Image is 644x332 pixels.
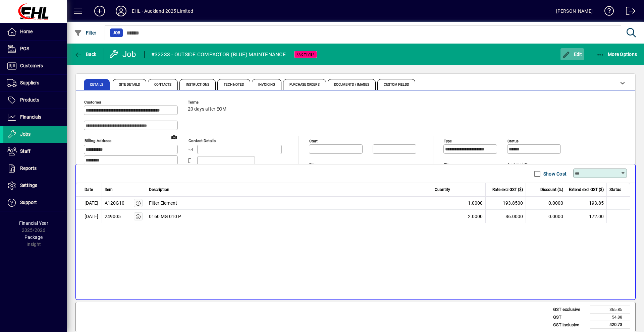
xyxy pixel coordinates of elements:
div: #32233 - OUTSIDE COMPACTOR (BLUE) MAINTENANCE [151,49,286,60]
a: Staff [3,143,67,160]
div: 249005 [105,213,121,220]
span: Description [149,187,169,193]
button: More Options [595,48,639,60]
span: More Options [596,52,637,57]
button: Add [89,5,110,17]
a: Suppliers [3,75,67,91]
td: 365.85 [590,306,630,314]
div: EHL - Auckland 2025 Limited [132,6,193,16]
span: Custom Fields [384,83,409,86]
span: Staff [20,148,31,154]
span: Customers [20,63,43,68]
mat-label: Due [309,162,316,167]
span: Reports [20,165,37,171]
td: 54.88 [590,313,630,321]
td: GST exclusive [550,306,590,314]
td: 193.85 [566,196,607,210]
button: Filter [72,27,98,39]
span: Home [20,29,33,34]
label: Show Cost [542,171,567,177]
span: Item [105,187,113,193]
span: Tech Notes [224,83,244,86]
td: Filter Element [146,196,432,210]
td: 0.0000 [526,210,566,223]
mat-label: Type [444,139,452,143]
span: 1.0000 [468,200,483,207]
a: POS [3,41,67,57]
span: 2.0000 [468,213,483,220]
span: POS [20,46,29,51]
div: Job [109,49,138,60]
span: Date [85,187,93,193]
mat-label: Customer [84,100,101,105]
div: [PERSON_NAME] [556,6,593,16]
span: Package [24,235,43,240]
span: Invoicing [258,83,275,86]
span: Filter [74,30,97,36]
a: Support [3,194,67,211]
button: Profile [110,5,132,17]
span: Back [74,52,97,57]
a: Reports [3,160,67,177]
span: Status [609,187,621,193]
span: Discount (%) [540,187,563,193]
td: 86.0000 [486,210,526,223]
button: Back [72,48,98,60]
td: [DATE] [76,196,102,210]
a: Financials [3,109,67,126]
span: Instructions [186,83,209,86]
span: Financial Year [19,220,48,226]
span: 20 days after EOM [188,107,226,112]
span: Contacts [154,83,171,86]
span: Products [20,97,39,103]
td: 0.0000 [526,196,566,210]
mat-label: Assigned to [507,162,529,167]
td: [DATE] [76,210,102,223]
span: Documents / Images [334,83,370,86]
span: Site Details [119,83,140,86]
a: Products [3,92,67,109]
span: Jobs [20,131,31,137]
app-page-header-button: Back [67,48,104,60]
button: Edit [560,48,584,60]
a: View on map [169,131,179,142]
a: Knowledge Base [599,1,614,23]
span: Job [113,29,120,36]
td: GST inclusive [550,321,590,329]
a: Logout [621,1,636,23]
a: Home [3,23,67,40]
a: Settings [3,177,67,194]
span: Suppliers [20,80,39,85]
span: Terms [188,100,228,105]
span: Details [90,83,103,86]
td: 0160 MG 010 P [146,210,432,223]
td: GST [550,313,590,321]
span: Extend excl GST ($) [569,187,604,193]
span: Rate excl GST ($) [492,187,523,193]
td: 193.8500 [486,196,526,210]
span: Quantity [435,187,450,193]
span: Settings [20,183,37,188]
td: 172.00 [566,210,607,223]
mat-label: Start [309,139,318,143]
span: Financials [20,114,41,120]
a: Customers [3,58,67,74]
span: Purchase Orders [289,83,320,86]
td: 420.73 [590,321,630,329]
span: Support [20,200,37,205]
div: A120G10 [105,200,124,207]
mat-label: Bin [444,162,449,167]
mat-label: Status [507,139,519,143]
span: Edit [562,52,582,57]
